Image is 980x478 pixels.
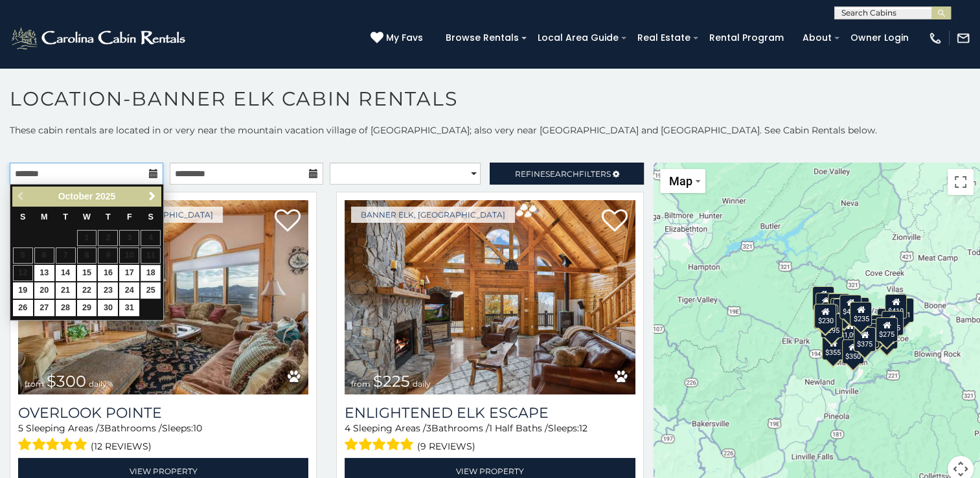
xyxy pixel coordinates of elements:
a: 18 [141,265,161,281]
a: 24 [119,282,139,299]
a: 16 [98,265,118,281]
img: phone-regular-white.png [928,31,942,45]
div: $275 [876,317,898,341]
span: Friday [127,212,132,222]
a: Add to favorites [602,208,628,235]
div: $430 [839,294,861,319]
a: Next [144,188,160,205]
div: $305 [814,304,836,328]
div: Sleeping Areas / Bathrooms / Sleeps: [345,422,635,455]
a: Overlook Pointe [18,404,308,422]
span: 3 [426,422,431,434]
button: Change map style [660,169,705,193]
span: 5 [18,422,23,434]
span: 4 [345,422,350,434]
span: Saturday [148,212,154,222]
div: $720 [812,286,834,311]
span: My Favs [386,31,423,45]
span: (12 reviews) [91,438,152,455]
a: Add to favorites [275,208,301,235]
div: $535 [828,293,850,317]
span: Tuesday [63,212,68,222]
div: $230 [814,303,836,328]
a: Enlightened Elk Escape from $225 daily [345,200,635,394]
span: Wednesday [83,212,91,222]
span: October [58,191,93,201]
img: White-1-2.png [10,25,189,51]
div: $375 [854,327,876,352]
a: Owner Login [844,28,915,48]
span: Monday [41,212,48,222]
a: Local Area Guide [531,28,625,48]
div: $410 [885,294,907,319]
a: Enlightened Elk Escape [345,404,635,422]
a: 19 [13,282,33,299]
a: RefineSearchFilters [490,163,643,185]
div: $265 [876,324,898,349]
a: 13 [34,265,54,281]
div: $355 [822,336,844,360]
span: Sunday [20,212,25,222]
span: 10 [193,422,202,434]
span: Refine Filters [515,169,611,179]
div: $290 [815,293,838,317]
div: $451 [892,298,914,323]
a: 20 [34,282,54,299]
a: 21 [56,282,76,299]
a: 30 [98,300,118,316]
span: $225 [373,372,410,391]
a: My Favs [370,31,426,45]
a: 29 [77,300,97,316]
span: (9 reviews) [417,438,475,455]
a: 31 [119,300,139,316]
div: $570 [832,299,854,323]
a: 14 [56,265,76,281]
span: Next [147,191,157,201]
span: 3 [99,422,104,434]
span: Search [545,169,579,179]
div: $350 [841,339,863,363]
span: 1 Half Baths / [489,422,548,434]
div: Sleeping Areas / Bathrooms / Sleeps: [18,422,308,455]
a: 23 [98,282,118,299]
a: 26 [13,300,33,316]
img: Enlightened Elk Escape [345,200,635,394]
span: 2025 [95,191,115,201]
a: 15 [77,265,97,281]
a: 27 [34,300,54,316]
span: Map [669,174,692,188]
a: Banner Elk, [GEOGRAPHIC_DATA] [351,207,515,223]
a: Browse Rentals [439,28,525,48]
div: $1,095 [837,317,864,342]
a: Rental Program [703,28,790,48]
span: $300 [47,372,86,391]
span: from [25,379,44,389]
span: daily [89,379,107,389]
button: Toggle fullscreen view [948,169,974,195]
a: 28 [56,300,76,316]
span: from [351,379,370,389]
a: Real Estate [631,28,697,48]
img: mail-regular-white.png [956,31,970,45]
a: 25 [141,282,161,299]
a: 17 [119,265,139,281]
span: 12 [579,422,587,434]
a: 22 [77,282,97,299]
div: $485 [882,310,904,335]
div: $235 [850,301,872,326]
a: About [796,28,838,48]
div: $295 [821,313,843,337]
span: daily [413,379,431,389]
span: Thursday [106,212,111,222]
